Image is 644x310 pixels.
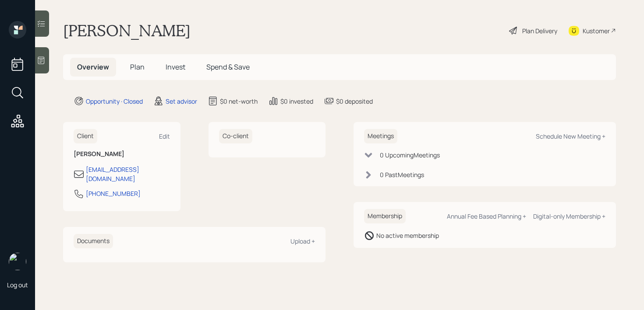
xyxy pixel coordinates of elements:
[220,97,258,106] div: $0 net-worth
[74,234,113,248] h6: Documents
[74,129,97,143] h6: Client
[63,21,191,40] h1: [PERSON_NAME]
[380,150,440,160] div: 0 Upcoming Meeting s
[206,62,250,72] span: Spend & Save
[447,212,526,220] div: Annual Fee Based Planning +
[74,150,170,158] h6: [PERSON_NAME]
[533,212,605,220] div: Digital-only Membership +
[86,97,143,106] div: Opportunity · Closed
[376,231,439,240] div: No active membership
[9,253,26,270] img: retirable_logo.png
[86,189,141,198] div: [PHONE_NUMBER]
[159,132,170,140] div: Edit
[166,62,185,72] span: Invest
[522,26,557,35] div: Plan Delivery
[86,165,170,183] div: [EMAIL_ADDRESS][DOMAIN_NAME]
[219,129,252,143] h6: Co-client
[336,97,373,106] div: $0 deposited
[583,26,610,35] div: Kustomer
[166,97,197,106] div: Set advisor
[7,281,28,289] div: Log out
[536,132,605,140] div: Schedule New Meeting +
[77,62,109,72] span: Overview
[380,170,424,179] div: 0 Past Meeting s
[364,129,397,143] h6: Meetings
[290,237,315,245] div: Upload +
[364,209,406,223] h6: Membership
[280,97,313,106] div: $0 invested
[130,62,145,72] span: Plan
